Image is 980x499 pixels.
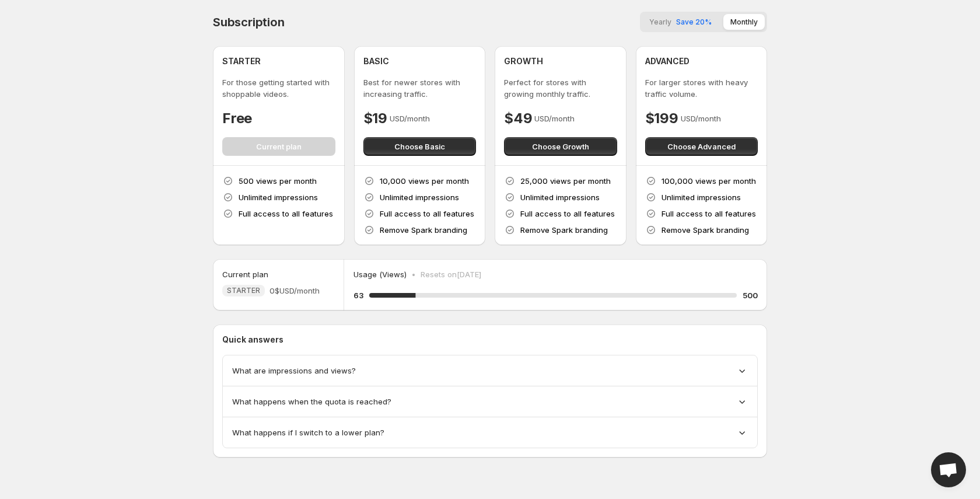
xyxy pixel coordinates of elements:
h4: $49 [504,109,532,128]
button: Choose Growth [504,137,617,156]
span: What happens when the quota is reached? [232,396,391,407]
p: Full access to all features [520,208,615,219]
button: YearlySave 20% [642,14,719,30]
span: Yearly [649,18,671,26]
p: Unlimited impressions [520,191,600,203]
p: Best for newer stores with increasing traffic. [363,76,477,100]
p: For those getting started with shoppable videos. [222,76,335,100]
p: • [411,268,416,280]
button: Choose Advanced [645,137,758,156]
h4: $19 [363,109,387,128]
h5: Current plan [222,268,268,280]
h5: 63 [353,289,363,301]
span: What happens if I switch to a lower plan? [232,427,384,438]
span: Choose Advanced [667,141,736,152]
span: Choose Basic [394,141,445,152]
p: Remove Spark branding [380,224,467,236]
p: Perfect for stores with growing monthly traffic. [504,76,617,100]
h4: ADVANCED [645,55,689,67]
h4: STARTER [222,55,261,67]
p: Full access to all features [239,208,333,219]
h4: GROWTH [504,55,543,67]
span: 0$ USD/month [269,285,320,296]
p: Resets on [DATE] [421,268,481,280]
span: Choose Growth [532,141,589,152]
p: USD/month [681,113,721,124]
p: Unlimited impressions [380,191,459,203]
p: Remove Spark branding [520,224,608,236]
h5: 500 [743,289,758,301]
p: Unlimited impressions [661,191,741,203]
p: 100,000 views per month [661,175,756,187]
span: What are impressions and views? [232,365,356,376]
p: USD/month [390,113,430,124]
h4: BASIC [363,55,389,67]
h4: Free [222,109,252,128]
p: USD/month [534,113,575,124]
button: Monthly [723,14,765,30]
p: For larger stores with heavy traffic volume. [645,76,758,100]
p: Quick answers [222,334,758,346]
p: 10,000 views per month [380,175,469,187]
span: STARTER [227,286,260,295]
p: Full access to all features [380,208,474,219]
p: 25,000 views per month [520,175,611,187]
h4: $199 [645,109,678,128]
span: Save 20% [676,18,712,26]
div: Open chat [931,452,966,487]
button: Choose Basic [363,137,477,156]
p: Remove Spark branding [661,224,749,236]
h4: Subscription [213,15,285,29]
p: Unlimited impressions [239,191,318,203]
p: 500 views per month [239,175,317,187]
p: Full access to all features [661,208,756,219]
p: Usage (Views) [353,268,407,280]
